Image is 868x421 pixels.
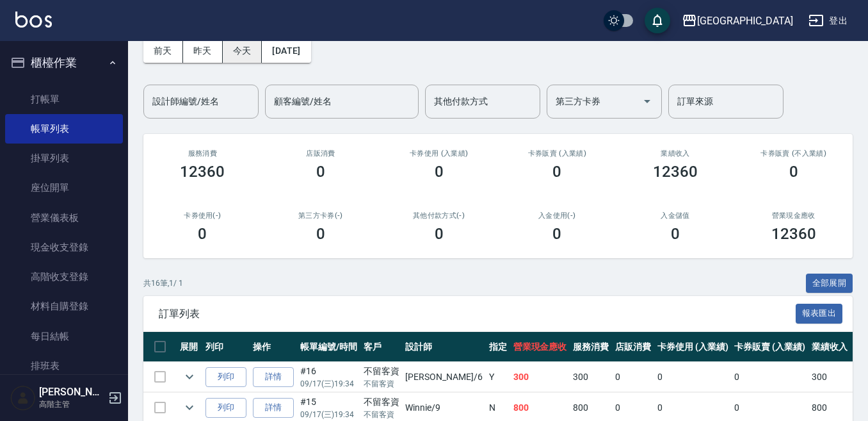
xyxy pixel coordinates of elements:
[316,225,325,243] h3: 0
[277,211,365,220] h2: 第三方卡券(-)
[570,332,612,362] th: 服務消費
[364,409,399,420] p: 不留客資
[143,39,183,63] button: 前天
[5,46,123,79] button: 櫃檯作業
[262,39,310,63] button: [DATE]
[510,362,570,392] td: 300
[180,163,225,181] h3: 12360
[486,362,510,392] td: Y
[750,149,837,158] h2: 卡券販賣 (不入業績)
[143,277,183,289] p: 共 16 筆, 1 / 1
[750,211,837,220] h2: 營業現金應收
[364,365,399,378] div: 不留客資
[364,378,399,390] p: 不留客資
[277,149,365,158] h2: 店販消費
[513,149,601,158] h2: 卡券販賣 (入業績)
[395,211,483,220] h2: 其他付款方式(-)
[612,332,654,362] th: 店販消費
[645,8,670,33] button: save
[789,163,798,181] h3: 0
[731,332,808,362] th: 卡券販賣 (入業績)
[300,378,357,390] p: 09/17 (三) 19:34
[796,304,843,324] button: 報表匯出
[253,398,294,418] a: 詳情
[552,163,561,181] h3: 0
[486,332,510,362] th: 指定
[5,173,123,202] a: 座位開單
[654,332,732,362] th: 卡券使用 (入業績)
[159,211,246,220] h2: 卡券使用(-)
[671,225,680,243] h3: 0
[771,225,816,243] h3: 12360
[177,332,202,362] th: 展開
[202,332,250,362] th: 列印
[808,332,851,362] th: 業績收入
[5,262,123,292] a: 高階收支登錄
[731,362,808,392] td: 0
[796,307,843,319] a: 報表匯出
[677,8,798,34] button: [GEOGRAPHIC_DATA]
[402,332,485,362] th: 設計師
[297,362,360,392] td: #16
[402,362,485,392] td: [PERSON_NAME] /6
[513,211,601,220] h2: 入金使用(-)
[808,362,851,392] td: 300
[5,203,123,233] a: 營業儀表板
[803,9,853,33] button: 登出
[39,399,104,410] p: 高階主管
[316,163,325,181] h3: 0
[653,163,698,181] h3: 12360
[205,367,246,387] button: 列印
[5,292,123,321] a: 材料自購登錄
[637,91,657,111] button: Open
[39,386,104,399] h5: [PERSON_NAME]
[180,367,199,386] button: expand row
[5,85,123,114] a: 打帳單
[570,362,612,392] td: 300
[395,149,483,158] h2: 卡券使用 (入業績)
[253,367,294,387] a: 詳情
[632,149,719,158] h2: 業績收入
[806,274,853,293] button: 全部展開
[223,39,262,63] button: 今天
[360,332,403,362] th: 客戶
[5,233,123,262] a: 現金收支登錄
[364,395,399,409] div: 不留客資
[10,385,36,411] img: Person
[15,12,52,28] img: Logo
[183,39,223,63] button: 昨天
[510,332,570,362] th: 營業現金應收
[297,332,360,362] th: 帳單編號/時間
[5,322,123,351] a: 每日結帳
[632,211,719,220] h2: 入金儲值
[697,13,793,29] div: [GEOGRAPHIC_DATA]
[5,114,123,144] a: 帳單列表
[435,163,444,181] h3: 0
[198,225,207,243] h3: 0
[5,351,123,381] a: 排班表
[552,225,561,243] h3: 0
[159,308,796,320] span: 訂單列表
[300,409,357,420] p: 09/17 (三) 19:34
[435,225,444,243] h3: 0
[250,332,297,362] th: 操作
[180,398,199,417] button: expand row
[205,398,246,418] button: 列印
[654,362,732,392] td: 0
[612,362,654,392] td: 0
[5,144,123,173] a: 掛單列表
[159,149,246,158] h3: 服務消費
